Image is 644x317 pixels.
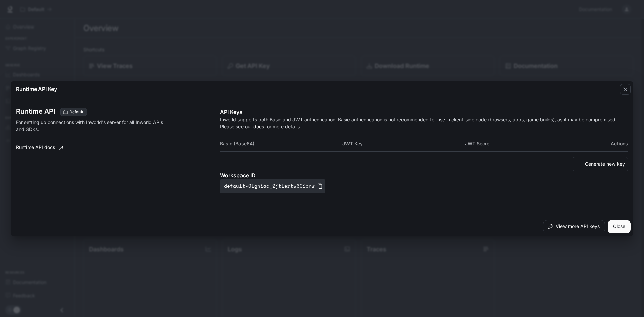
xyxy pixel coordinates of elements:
button: Close [608,220,631,233]
button: default-0lghiac_2jtlertv60ionw [220,179,325,193]
th: Basic (Base64) [220,136,342,152]
th: JWT Key [342,136,465,152]
p: API Keys [220,108,628,116]
div: These keys will apply to your current workspace only [60,108,87,116]
a: docs [253,124,264,129]
p: Runtime API Key [16,85,57,93]
h3: Runtime API [16,108,55,115]
a: Runtime API docs [13,141,66,154]
th: JWT Secret [465,136,587,152]
p: For setting up connections with Inworld's server for all Inworld APIs and SDKs. [16,119,165,133]
p: Workspace ID [220,171,628,179]
th: Actions [587,136,628,152]
button: Generate new key [573,157,628,171]
button: View more API Keys [543,220,605,233]
span: Default [67,109,86,115]
p: Inworld supports both Basic and JWT authentication. Basic authentication is not recommended for u... [220,116,628,130]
